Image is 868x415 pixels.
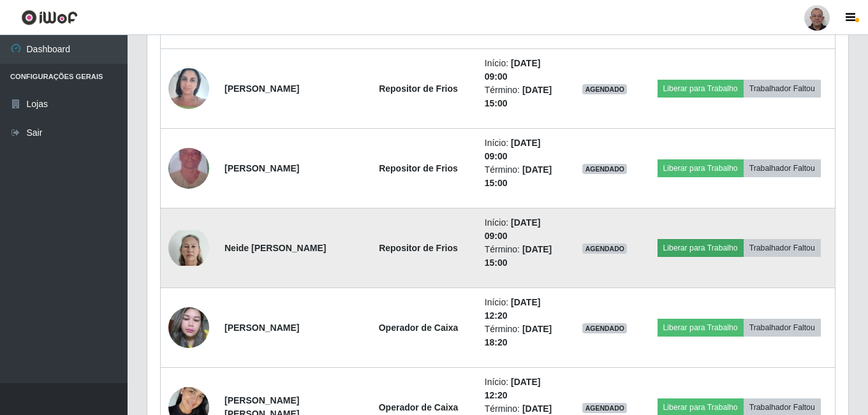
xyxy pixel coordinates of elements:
img: 1634907805222.jpeg [168,301,209,355]
button: Trabalhador Faltou [744,319,821,337]
button: Trabalhador Faltou [744,159,821,177]
strong: Neide [PERSON_NAME] [224,243,326,253]
strong: Repositor de Frios [379,163,458,173]
li: Início: [485,375,559,402]
time: [DATE] 09:00 [485,58,541,82]
button: Trabalhador Faltou [744,80,821,98]
time: [DATE] 09:00 [485,138,541,161]
strong: [PERSON_NAME] [224,323,299,333]
img: 1705690307767.jpeg [168,61,209,115]
strong: Repositor de Frios [379,84,458,94]
time: [DATE] 09:00 [485,217,541,241]
img: 1753305167583.jpeg [168,132,209,205]
strong: Repositor de Frios [379,243,458,253]
button: Liberar para Trabalho [658,239,744,257]
time: [DATE] 12:20 [485,297,541,321]
li: Início: [485,216,559,243]
button: Liberar para Trabalho [658,159,744,177]
span: AGENDADO [582,84,627,94]
span: AGENDADO [582,244,627,254]
img: CoreUI Logo [21,10,78,25]
span: AGENDADO [582,323,627,333]
span: AGENDADO [582,403,627,413]
button: Trabalhador Faltou [744,239,821,257]
strong: [PERSON_NAME] [224,163,299,173]
li: Término: [485,84,559,110]
span: AGENDADO [582,164,627,174]
li: Início: [485,57,559,84]
strong: [PERSON_NAME] [224,84,299,94]
li: Término: [485,243,559,270]
button: Liberar para Trabalho [658,319,744,337]
li: Término: [485,323,559,349]
strong: Operador de Caixa [379,323,459,333]
strong: Operador de Caixa [379,402,459,412]
img: 1755002426843.jpeg [168,230,209,266]
button: Liberar para Trabalho [658,80,744,98]
li: Início: [485,136,559,163]
li: Término: [485,163,559,190]
li: Início: [485,296,559,323]
time: [DATE] 12:20 [485,377,541,400]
